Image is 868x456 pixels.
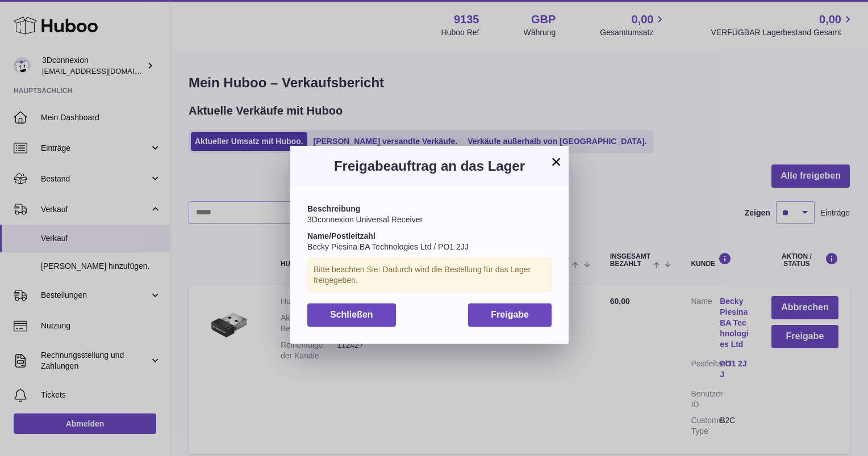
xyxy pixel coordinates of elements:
strong: Beschreibung [307,204,360,213]
span: Freigabe [491,310,529,319]
h3: Freigabeauftrag an das Lager [307,157,552,175]
div: Bitte beachten Sie: Dadurch wird die Bestellung für das Lager freigegeben. [307,258,552,292]
span: Schließen [330,310,373,319]
span: Becky Piesina BA Technologies Ltd / PO1 2JJ [307,242,469,251]
button: Schließen [307,303,396,327]
span: 3Dconnexion Universal Receiver [307,215,423,224]
button: × [549,155,563,168]
button: Freigabe [468,303,552,327]
strong: Name/Postleitzahl [307,231,375,240]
